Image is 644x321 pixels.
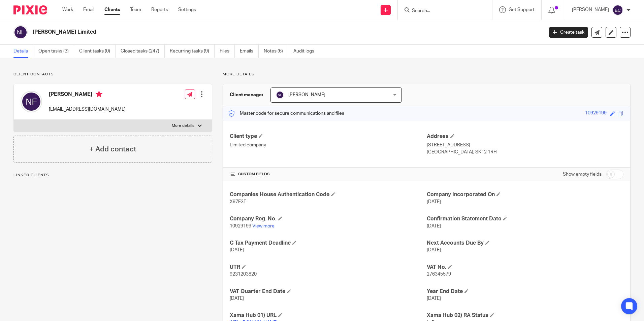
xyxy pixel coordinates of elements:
[151,6,168,13] a: Reports
[585,110,607,117] div: 10929199
[427,240,623,247] h4: Next Accounts Due By
[230,224,251,228] span: 10929199
[427,264,623,271] h4: VAT No.
[230,191,426,198] h4: Companies House Authentication Code
[178,6,196,13] a: Settings
[230,248,244,252] span: [DATE]
[49,106,126,113] p: [EMAIL_ADDRESS][DOMAIN_NAME]
[230,215,426,222] h4: Company Reg. No.
[49,91,126,99] h4: [PERSON_NAME]
[223,72,631,77] p: More details
[230,272,257,277] span: 9231203820
[612,5,623,15] img: svg%3E
[411,8,472,14] input: Search
[13,45,33,58] a: Details
[62,6,73,13] a: Work
[572,6,609,13] p: [PERSON_NAME]
[13,173,212,178] p: Linked clients
[230,142,426,148] p: Limited company
[21,91,42,112] img: svg%3E
[170,45,215,58] a: Recurring tasks (9)
[89,144,136,154] h4: + Add contact
[252,224,275,228] a: View more
[230,92,264,98] h3: Client manager
[276,91,284,99] img: svg%3E
[230,240,426,247] h4: C Tax Payment Deadline
[427,191,623,198] h4: Company Incorporated On
[563,171,602,178] label: Show empty fields
[427,200,441,204] span: [DATE]
[13,25,28,39] img: svg%3E
[230,200,246,204] span: X97E3F
[38,45,74,58] a: Open tasks (3)
[288,93,325,97] span: [PERSON_NAME]
[427,133,623,140] h4: Address
[96,91,102,98] i: Primary
[230,288,426,295] h4: VAT Quarter End Date
[427,272,451,277] span: 276345579
[230,312,426,319] h4: Xama Hub 01) URL
[427,248,441,252] span: [DATE]
[427,215,623,222] h4: Confirmation Statement Date
[33,29,438,36] h2: [PERSON_NAME] Limited
[13,5,47,14] img: Pixie
[130,6,141,13] a: Team
[427,224,441,228] span: [DATE]
[427,149,623,155] p: [GEOGRAPHIC_DATA], SK12 1RH
[83,6,94,13] a: Email
[228,110,344,117] p: Master code for secure communications and files
[549,27,588,38] a: Create task
[104,6,120,13] a: Clients
[220,45,235,58] a: Files
[293,45,319,58] a: Audit logs
[172,123,194,129] p: More details
[79,45,116,58] a: Client tasks (0)
[13,72,212,77] p: Client contacts
[230,264,426,271] h4: UTR
[121,45,165,58] a: Closed tasks (247)
[427,288,623,295] h4: Year End Date
[230,172,426,177] h4: CUSTOM FIELDS
[240,45,259,58] a: Emails
[264,45,288,58] a: Notes (6)
[427,296,441,301] span: [DATE]
[230,133,426,140] h4: Client type
[427,312,623,319] h4: Xama Hub 02) RA Status
[509,7,535,12] span: Get Support
[427,142,623,148] p: [STREET_ADDRESS]
[230,296,244,301] span: [DATE]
